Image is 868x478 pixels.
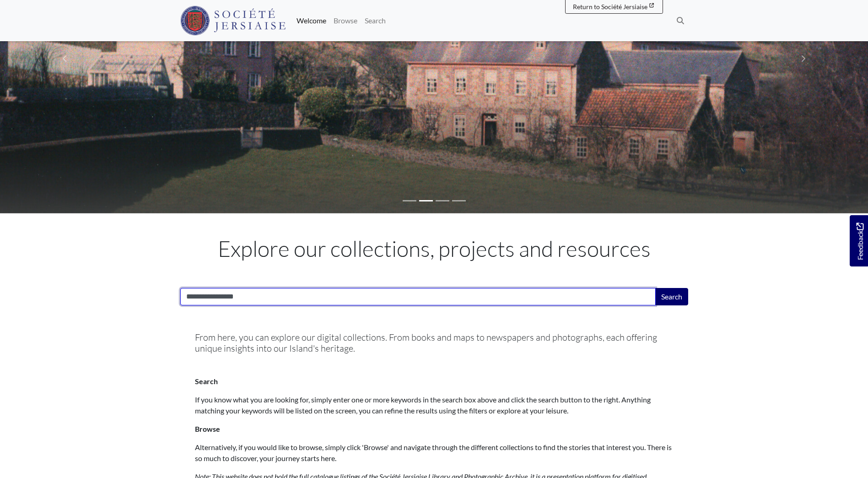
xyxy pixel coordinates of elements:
a: Would you like to provide feedback? [850,215,868,266]
h1: Explore our collections, projects and resources [180,235,688,262]
a: Browse [330,11,361,30]
a: Société Jersiaise logo [180,4,286,38]
strong: Browse [195,424,220,433]
img: Société Jersiaise [180,6,286,35]
a: Search [361,11,389,30]
h5: From here, you can explore our digital collections. From books and maps to newspapers and photogr... [195,332,674,354]
a: Welcome [293,11,330,30]
span: Return to Société Jersiaise [573,3,647,11]
button: Search [655,288,688,305]
input: Search this collection... [180,288,656,305]
p: Alternatively, if you would like to browse, simply click 'Browse' and navigate through the differ... [195,442,674,464]
strong: Search [195,377,218,386]
p: If you know what you are looking for, simply enter one or more keywords in the search box above a... [195,394,674,416]
span: Feedback [854,223,865,260]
